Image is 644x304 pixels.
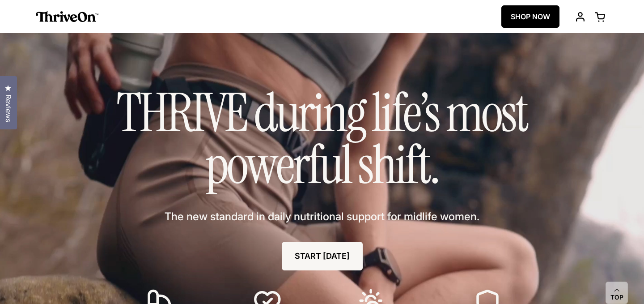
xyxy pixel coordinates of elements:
span: The new standard in daily nutritional support for midlife women. [165,209,479,224]
iframe: Gorgias live chat messenger [599,262,635,295]
a: SHOP NOW [501,5,559,28]
span: Top [610,294,623,302]
a: START [DATE] [282,242,363,270]
span: Reviews [2,94,14,122]
h1: THRIVE during life’s most powerful shift. [98,87,546,191]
